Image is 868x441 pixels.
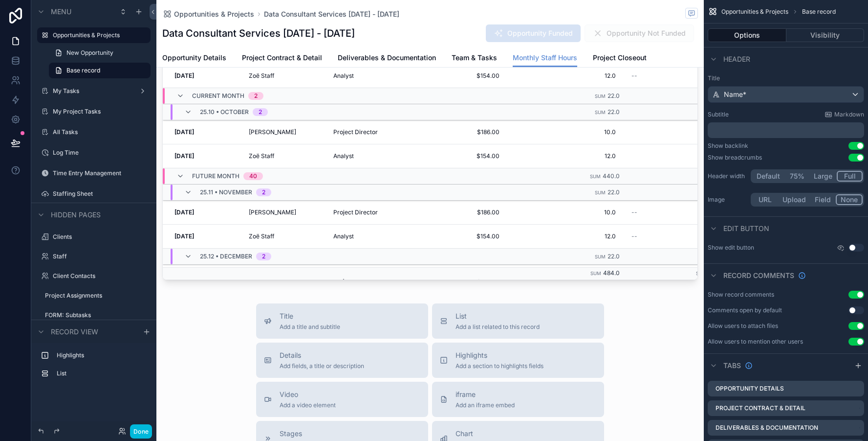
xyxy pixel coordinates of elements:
[752,171,784,182] button: Default
[49,45,151,61] a: New Opportunity
[452,53,497,63] span: Team & Tasks
[723,224,769,233] span: Edit button
[432,343,604,378] button: HighlightsAdd a section to highlights fields
[66,67,100,74] span: Base record
[45,292,145,300] label: Project Assignments
[708,172,747,180] label: Header width
[834,111,864,118] span: Markdown
[53,253,145,260] label: Staff
[264,9,399,19] a: Data Consultant Services [DATE] - [DATE]
[778,194,810,205] button: Upload
[595,110,606,115] small: Sum
[280,362,364,370] span: Add fields, a title or description
[603,172,620,180] span: 440.0
[53,31,145,39] label: Opportunities & Projects
[595,93,606,99] small: Sum
[254,92,258,100] div: 2
[752,194,778,205] button: URL
[280,311,340,321] span: Title
[280,350,364,360] span: Details
[708,74,864,82] label: Title
[280,401,336,409] span: Add a video element
[256,303,428,339] button: TitleAdd a title and subtitle
[49,63,151,78] a: Base record
[200,253,252,260] span: 25.12 • December
[53,87,131,95] label: My Tasks
[810,194,836,205] button: Field
[708,111,729,118] label: Subtitle
[608,92,620,99] span: 22.0
[53,233,145,241] label: Clients
[57,351,143,359] label: Highlights
[53,128,145,136] label: All Tasks
[53,272,145,280] label: Client Contacts
[708,122,864,138] div: scrollable content
[724,90,746,99] span: Name*
[708,291,774,299] div: Show record comments
[595,254,606,259] small: Sum
[708,28,786,42] button: Options
[603,269,620,277] span: 484.0
[590,174,601,179] small: Sum
[786,28,865,42] button: Visibility
[837,171,863,182] button: Full
[452,49,497,69] a: Team & Tasks
[51,327,98,337] span: Record view
[200,188,252,196] span: 25.11 • November
[31,343,156,391] div: scrollable content
[66,49,113,57] span: New Opportunity
[192,92,244,100] span: Current Month
[590,271,601,276] small: Sum
[716,385,784,393] label: Opportunity Details
[53,190,145,198] label: Staffing Sheet
[45,311,145,319] a: FORM: Subtasks
[174,9,254,19] span: Opportunities & Projects
[280,390,336,399] span: Video
[249,172,257,180] div: 40
[242,49,322,69] a: Project Contract & Detail
[708,244,754,252] label: Show edit button
[162,53,226,63] span: Opportunity Details
[162,26,355,40] h1: Data Consultant Services [DATE] - [DATE]
[262,253,265,260] div: 2
[608,253,620,260] span: 22.0
[456,429,529,439] span: Chart
[708,306,782,314] div: Comments open by default
[593,49,647,69] a: Project Closeout
[708,338,803,346] div: Allow users to mention other users
[57,370,143,377] label: List
[721,8,788,16] span: Opportunities & Projects
[456,350,543,360] span: Highlights
[53,149,145,157] label: Log Time
[708,322,778,330] div: Allow users to attach files
[716,424,818,432] label: Deliverables & Documentation
[200,108,249,116] span: 25.10 • October
[723,271,794,280] span: Record comments
[53,169,145,177] label: Time Entry Management
[259,108,262,116] div: 2
[338,53,436,63] span: Deliverables & Documentation
[262,188,265,196] div: 2
[696,271,707,276] small: Sum
[708,196,747,204] label: Image
[256,343,428,378] button: DetailsAdd fields, a title or description
[280,323,340,331] span: Add a title and subtitle
[809,171,837,182] button: Large
[708,86,864,103] button: Name*
[456,323,540,331] span: Add a list related to this record
[432,303,604,339] button: ListAdd a list related to this record
[716,404,805,412] label: Project Contract & Detail
[595,190,606,195] small: Sum
[836,194,863,205] button: None
[456,311,540,321] span: List
[825,111,864,118] a: Markdown
[432,382,604,417] button: iframeAdd an iframe embed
